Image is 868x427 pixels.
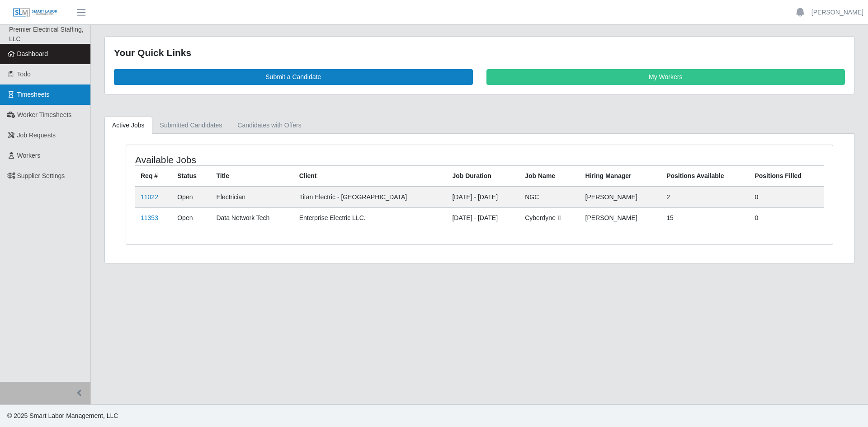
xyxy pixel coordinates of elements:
th: Req # [135,165,172,187]
th: Positions Available [661,165,749,187]
td: [PERSON_NAME] [580,187,661,208]
img: SLM Logo [13,8,58,18]
td: 2 [661,187,749,208]
a: 11022 [141,193,158,201]
th: Job Duration [447,165,519,187]
td: Data Network Tech [211,207,293,228]
span: © 2025 Smart Labor Management, LLC [7,412,118,419]
td: [PERSON_NAME] [580,207,661,228]
span: Dashboard [17,50,48,57]
a: 11353 [141,214,158,221]
a: Active Jobs [104,117,152,134]
a: My Workers [486,69,845,85]
td: NGC [519,187,580,208]
td: 15 [661,207,749,228]
td: Open [172,187,211,208]
th: Status [172,165,211,187]
td: 0 [749,207,824,228]
th: Title [211,165,293,187]
th: Job Name [519,165,580,187]
td: Open [172,207,211,228]
span: Supplier Settings [17,172,65,179]
span: Timesheets [17,91,50,98]
a: Candidates with Offers [230,117,309,134]
td: [DATE] - [DATE] [447,187,519,208]
td: 0 [749,187,824,208]
th: Positions Filled [749,165,824,187]
th: Client [294,165,447,187]
td: [DATE] - [DATE] [447,207,519,228]
td: Cyberdyne II [519,207,580,228]
span: Workers [17,152,41,159]
td: Electrician [211,187,293,208]
a: Submit a Candidate [114,69,473,85]
td: Titan Electric - [GEOGRAPHIC_DATA] [294,187,447,208]
h4: Available Jobs [135,154,414,165]
span: Job Requests [17,131,56,139]
a: Submitted Candidates [152,117,230,134]
td: Enterprise Electric LLC. [294,207,447,228]
div: Your Quick Links [114,46,845,60]
span: Todo [17,70,31,78]
th: Hiring Manager [580,165,661,187]
span: Worker Timesheets [17,111,71,118]
span: Premier Electrical Staffing, LLC [9,26,84,42]
a: [PERSON_NAME] [811,8,863,17]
